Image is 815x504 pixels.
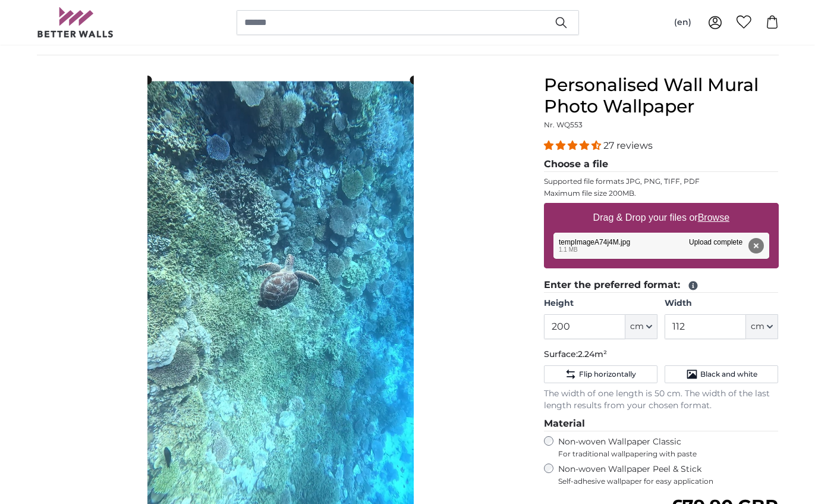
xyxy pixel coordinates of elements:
[603,140,653,151] span: 27 reviews
[544,177,779,186] p: Supported file formats JPG, PNG, TIFF, PDF
[630,321,644,333] span: cm
[544,140,603,151] span: 4.41 stars
[558,436,779,459] label: Non-woven Wallpaper Classic
[544,365,657,383] button: Flip horizontally
[544,349,779,361] p: Surface:
[698,212,729,223] u: Browse
[746,314,778,339] button: cm
[544,120,583,129] span: Nr. WQ553
[579,370,636,379] span: Flip horizontally
[544,388,779,412] p: The width of one length is 50 cm. The width of the last length results from your chosen format.
[544,74,779,117] h1: Personalised Wall Mural Photo Wallpaper
[751,321,764,333] span: cm
[544,157,779,172] legend: Choose a file
[588,206,734,230] label: Drag & Drop your files or
[544,189,779,198] p: Maximum file size 200MB.
[665,12,701,33] button: (en)
[665,365,778,383] button: Black and white
[37,7,114,37] img: Betterwalls
[665,298,778,309] label: Width
[558,449,779,459] span: For traditional wallpapering with paste
[578,349,607,359] span: 2.24m²
[558,464,779,486] label: Non-woven Wallpaper Peel & Stick
[700,370,757,379] span: Black and white
[544,278,779,293] legend: Enter the preferred format:
[544,417,779,431] legend: Material
[544,298,657,309] label: Height
[625,314,657,339] button: cm
[558,477,779,486] span: Self-adhesive wallpaper for easy application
